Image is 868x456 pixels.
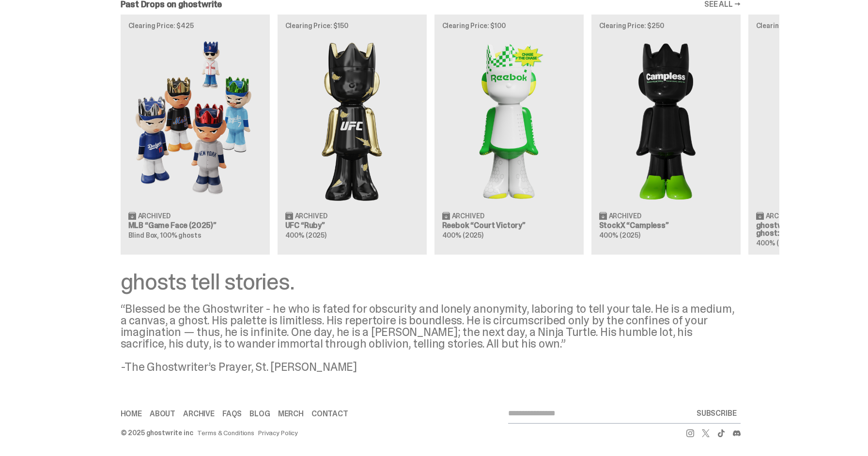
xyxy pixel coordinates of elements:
span: 400% (2025) [756,239,797,247]
a: Merch [278,410,304,418]
span: Archived [295,213,327,219]
span: 400% (2025) [285,231,326,240]
img: Ruby [285,37,419,204]
div: ghosts tell stories. [121,270,741,293]
p: Clearing Price: $425 [128,22,262,29]
a: Contact [311,410,348,418]
span: Archived [609,213,641,219]
span: 400% (2025) [442,231,483,240]
a: Clearing Price: $425 Game Face (2025) Archived [121,15,270,255]
div: “Blessed be the Ghostwriter - he who is fated for obscurity and lonely anonymity, laboring to tel... [121,303,741,373]
a: SEE ALL → [704,0,741,8]
h3: MLB “Game Face (2025)” [128,222,262,229]
a: Terms & Conditions [197,429,254,436]
img: Court Victory [442,37,576,204]
p: Clearing Price: $250 [599,22,733,29]
span: Blind Box, [128,231,159,240]
span: Archived [452,213,484,219]
a: About [150,410,175,418]
a: Clearing Price: $250 Campless Archived [591,15,741,255]
h3: UFC “Ruby” [285,222,419,229]
p: Clearing Price: $150 [285,22,419,29]
a: Archive [183,410,215,418]
span: 400% (2025) [599,231,640,240]
h3: StockX “Campless” [599,222,733,229]
span: 100% ghosts [160,231,201,240]
h3: Reebok “Court Victory” [442,222,576,229]
a: Clearing Price: $150 Ruby Archived [278,15,427,255]
a: Clearing Price: $100 Court Victory Archived [434,15,584,255]
a: Home [121,410,142,418]
img: Game Face (2025) [128,37,262,204]
p: Clearing Price: $100 [442,22,576,29]
button: SUBSCRIBE [693,404,741,423]
a: Privacy Policy [258,429,298,436]
span: Archived [138,213,170,219]
div: © 2025 ghostwrite inc [121,429,193,436]
img: Campless [599,37,733,204]
span: Archived [766,213,798,219]
a: FAQs [222,410,242,418]
a: Blog [249,410,270,418]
